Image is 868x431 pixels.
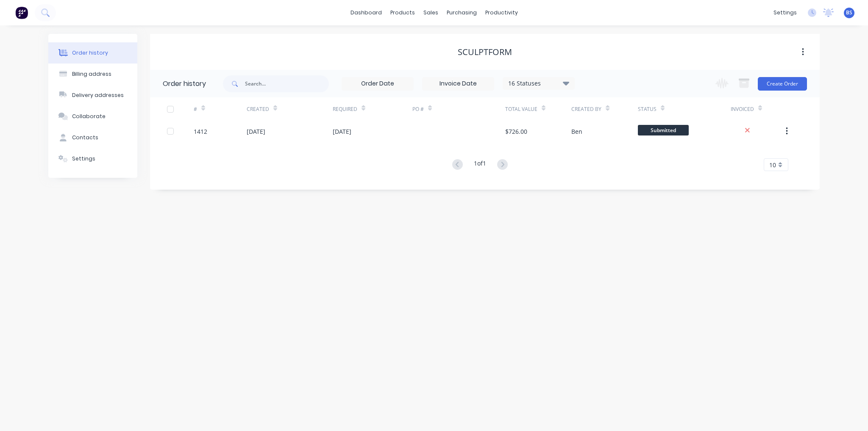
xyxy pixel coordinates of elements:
[48,64,137,85] button: Billing address
[571,127,582,136] div: Ben
[72,91,124,99] div: Delivery addresses
[386,6,419,19] div: products
[758,77,807,91] button: Create Order
[72,113,106,120] div: Collaborate
[333,127,351,136] div: [DATE]
[72,134,98,141] div: Contacts
[163,79,206,89] div: Order history
[412,97,505,121] div: PO #
[48,148,137,169] button: Settings
[474,159,486,171] div: 1 of 1
[571,97,637,121] div: Created By
[72,70,111,78] div: Billing address
[48,106,137,127] button: Collaborate
[638,125,689,135] span: Submitted
[419,6,442,19] div: sales
[458,47,512,57] div: Sculptform
[442,6,481,19] div: purchasing
[423,77,494,90] input: Invoice Date
[505,127,527,136] div: $726.00
[769,6,801,19] div: settings
[247,105,269,113] div: Created
[333,105,357,113] div: Required
[638,105,657,113] div: Status
[48,85,137,106] button: Delivery addresses
[503,79,574,88] div: 16 Statuses
[571,105,601,113] div: Created By
[346,6,386,19] a: dashboard
[412,105,424,113] div: PO #
[505,97,571,121] div: Total Value
[194,105,197,113] div: #
[769,160,776,169] span: 10
[72,155,95,163] div: Settings
[194,97,247,121] div: #
[245,75,329,92] input: Search...
[48,42,137,64] button: Order history
[846,9,852,17] span: BS
[731,105,754,113] div: Invoiced
[638,97,731,121] div: Status
[15,6,28,19] img: Factory
[731,97,784,121] div: Invoiced
[247,97,333,121] div: Created
[48,127,137,148] button: Contacts
[481,6,522,19] div: productivity
[505,105,537,113] div: Total Value
[194,127,207,136] div: 1412
[247,127,265,136] div: [DATE]
[72,49,108,57] div: Order history
[342,77,413,90] input: Order Date
[333,97,412,121] div: Required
